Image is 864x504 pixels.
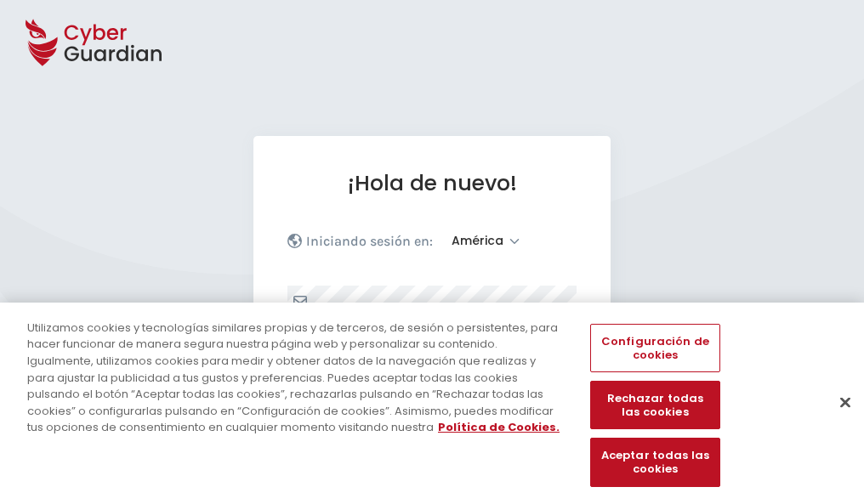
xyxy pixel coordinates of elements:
[827,383,864,421] button: Cerrar
[590,439,719,487] button: Aceptar todas las cookies
[306,233,433,250] p: Iniciando sesión en:
[590,324,719,372] button: Configuración de cookies, Abre el cuadro de diálogo del centro de preferencias.
[287,170,577,196] h1: ¡Hola de nuevo!
[27,320,565,436] div: Utilizamos cookies y tecnologías similares propias y de terceros, de sesión o persistentes, para ...
[590,382,719,430] button: Rechazar todas las cookies
[438,419,560,435] a: Más información sobre su privacidad, se abre en una nueva pestaña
